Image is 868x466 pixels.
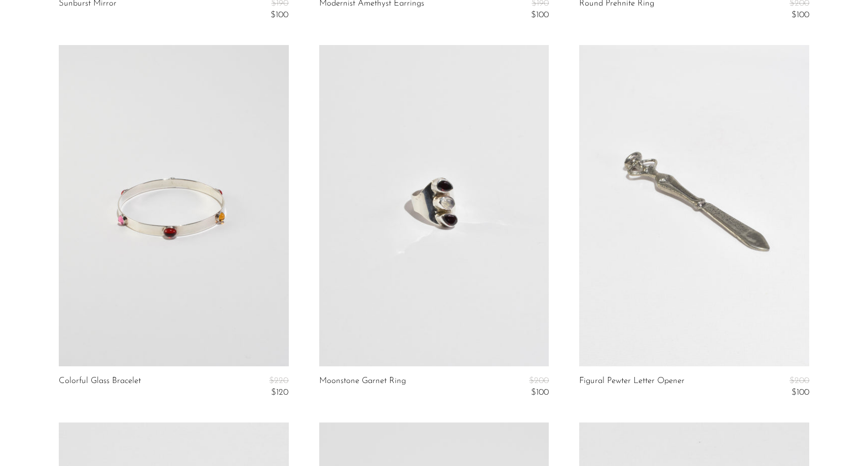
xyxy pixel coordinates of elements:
span: $200 [529,376,549,385]
span: $100 [531,11,549,19]
a: Figural Pewter Letter Opener [579,376,685,397]
span: $120 [271,388,288,397]
a: Colorful Glass Bracelet [59,376,141,397]
span: $100 [531,388,549,397]
span: $100 [271,11,288,19]
span: $200 [789,376,809,385]
a: Moonstone Garnet Ring [319,376,406,397]
span: $100 [791,11,809,19]
span: $220 [269,376,288,385]
span: $100 [791,388,809,397]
